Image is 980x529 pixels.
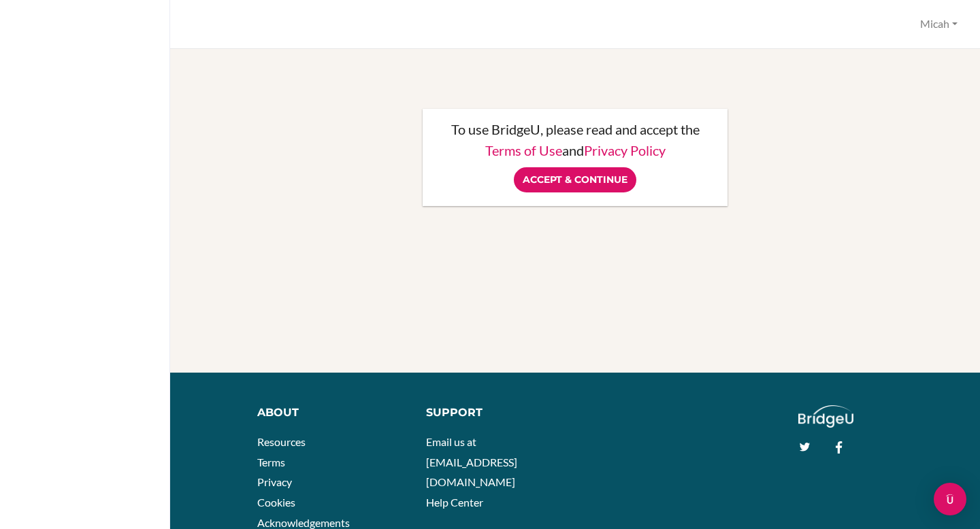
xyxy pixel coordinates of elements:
[914,12,964,37] button: Micah
[257,456,285,468] a: Terms
[485,142,562,158] a: Terms of Use
[514,167,636,192] input: Accept & Continue
[426,435,517,488] a: Email us at [EMAIL_ADDRESS][DOMAIN_NAME]
[257,435,306,448] a: Resources
[257,496,295,509] a: Cookies
[426,496,483,509] a: Help Center
[934,483,966,515] div: Open Intercom Messenger
[257,405,406,421] div: About
[257,475,292,488] a: Privacy
[436,122,714,136] p: To use BridgeU, please read and accept the
[584,142,666,158] a: Privacy Policy
[798,405,853,428] img: logo_white@2x-f4f0deed5e89b7ecb1c2cc34c3e3d731f90f0f143d5ea2071677605dd97b5244.png
[436,143,714,157] p: and
[426,405,565,421] div: Support
[257,516,350,529] a: Acknowledgements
